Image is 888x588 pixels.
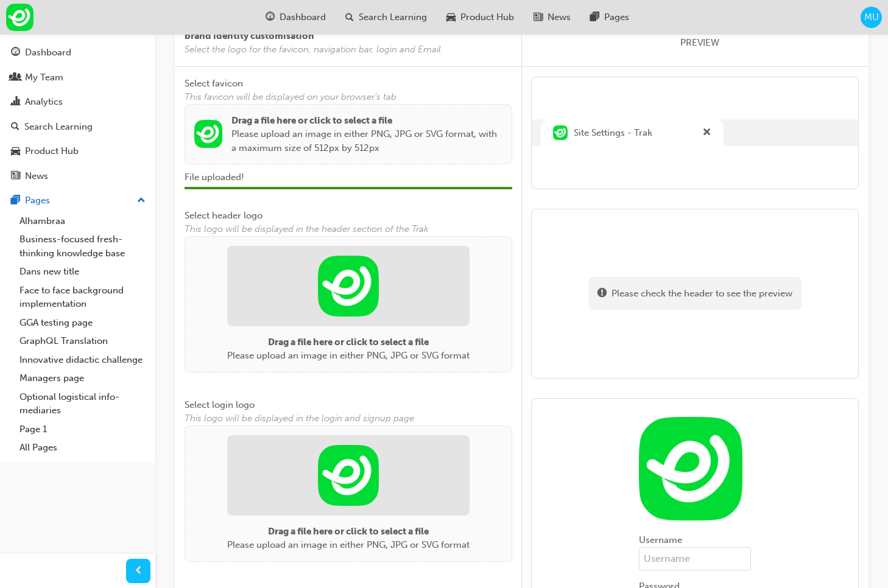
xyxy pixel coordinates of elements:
span: PREVIEW [680,36,719,50]
img: 6f2d5e0b-8549-4148-98bd-9d045a0b28f5.png [639,417,742,520]
a: Optional logistical info-mediaries [15,388,150,420]
p: Drag a file here or click to select a file [227,525,470,539]
a: Page 1 [15,420,150,439]
a: GGA testing page [15,313,150,332]
span: chart-icon [11,97,20,108]
span: Select login logo [185,399,255,410]
span: car-icon [11,146,20,157]
div: News [25,169,48,183]
div: Analytics [25,95,63,109]
span: pages-icon [11,195,20,206]
div: Product Hub [25,144,79,158]
img: 6f2d5e0b-8549-4148-98bd-9d045a0b28f5.png [318,445,379,506]
p: Drag a file here or click to select a file [231,114,502,128]
a: Search Learning [5,116,150,138]
span: cross-icon [702,125,711,141]
a: News [5,165,150,187]
div: My Team [25,71,63,85]
button: MU [861,7,882,28]
button: Pages [5,189,150,212]
span: MU [864,10,879,24]
a: car-iconProduct Hub [437,5,524,30]
span: people-icon [11,72,20,83]
span: Username [639,533,751,547]
div: Pages [25,194,50,208]
a: Alhambraa [15,212,150,231]
button: DashboardMy TeamAnalyticsSearch LearningProduct HubNews [5,39,150,189]
a: Dashboard [5,41,150,64]
a: GraphQL Translation [15,332,150,351]
span: Product Hub [460,10,514,24]
span: car-icon [446,10,456,25]
span: Select header logo [185,210,263,221]
div: Dashboard [25,46,71,60]
span: Pages [604,10,629,24]
a: My Team [5,66,150,89]
span: prev-icon [134,564,143,579]
a: All Pages [15,438,150,457]
span: exclaim-icon [597,286,607,301]
a: Business-focused fresh-thinking knowledge base [15,230,150,262]
span: news-icon [534,10,543,25]
img: 89b2a9aa-4923-47a9-b18e-10c4467650ee.png [553,125,568,140]
span: Site Settings - Trak [574,126,652,140]
span: This logo will be displayed in the header section of the Trak [185,222,512,236]
span: news-icon [11,171,20,182]
span: pages-icon [590,10,599,25]
div: Search Learning [24,120,93,134]
p: Please upload an image in either PNG, JPG or SVG format [227,349,470,363]
span: brand identity customisation [185,29,502,43]
a: guage-iconDashboard [256,5,336,30]
img: fa051b09-a889-41d5-be8f-67b70785defa.png [318,256,379,317]
img: Trak [6,4,33,31]
span: up-icon [137,193,146,209]
div: Please check the header to see the preview [597,286,792,301]
div: Drag a file here or click to select a filePlease upload an image in either PNG, JPG or SVG format [185,425,512,562]
span: Select favicon [185,78,243,89]
a: Dans new title [15,262,150,281]
span: Dashboard [280,10,326,24]
a: Analytics [5,91,150,113]
p: Please upload an image in either PNG, JPG or SVG format [227,538,470,552]
a: news-iconNews [524,5,580,30]
span: News [548,10,571,24]
div: Drag a file here or click to select a filePlease upload an image in either PNG, JPG or SVG format [185,236,512,373]
p: Please upload an image in either PNG, JPG or SVG format, with a maximum size of 512px by 512px [231,127,502,155]
span: This logo will be displayed in the login and signup page [185,411,512,425]
span: guage-icon [11,47,20,58]
span: This favicon will be displayed on your browser's tab [185,90,512,104]
span: search-icon [11,122,19,133]
span: search-icon [345,10,354,25]
a: Product Hub [5,140,150,163]
a: Face to face background implementation [15,281,150,313]
a: Managers page [15,369,150,388]
span: File uploaded! [185,172,244,183]
input: Username [639,547,751,570]
span: Search Learning [359,10,427,24]
a: search-iconSearch Learning [336,5,437,30]
span: guage-icon [266,10,275,25]
p: Drag a file here or click to select a file [227,335,470,349]
div: Drag a file here or click to select a filePlease upload an image in either PNG, JPG or SVG format... [185,104,512,165]
img: 89b2a9aa-4923-47a9-b18e-10c4467650ee.png [194,120,222,148]
a: Innovative didactic challenge [15,351,150,369]
span: Select the logo for the favicon, navigation bar, login and Email [185,43,502,57]
a: pages-iconPages [580,5,639,30]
